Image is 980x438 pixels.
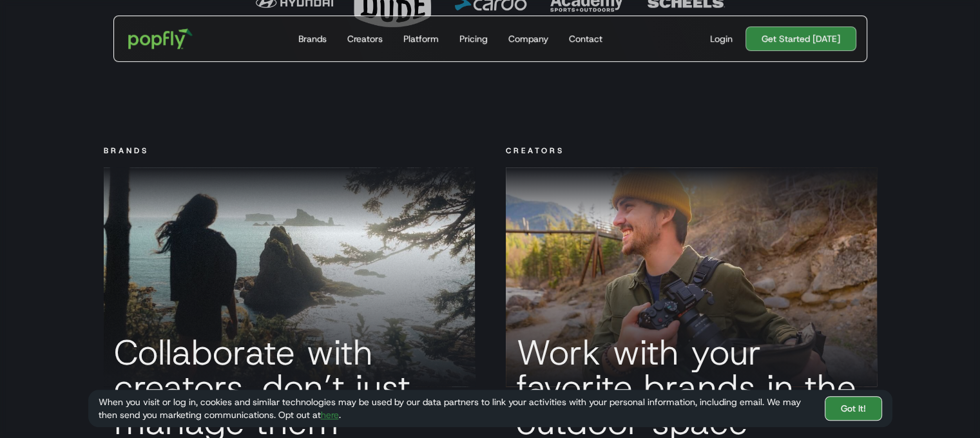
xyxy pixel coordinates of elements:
a: Platform [398,16,444,61]
a: Contact [564,16,608,61]
a: Pricing [454,16,493,61]
div: Creators [347,32,383,45]
div: Platform [403,32,439,45]
div: BRANDS [104,144,149,157]
a: here [321,409,339,421]
a: Get Started [DATE] [745,26,856,51]
a: Creators [342,16,388,61]
a: Got It! [825,396,882,421]
div: Pricing [459,32,488,45]
a: Brands [293,16,332,61]
div: Contact [569,32,602,45]
div: When you visit or log in, cookies and similar technologies may be used by our data partners to li... [99,395,814,421]
div: Brands [298,32,327,45]
a: home [119,19,202,58]
div: Company [508,32,548,45]
a: Company [503,16,553,61]
div: Login [710,32,733,45]
div: Creators [506,144,564,157]
a: Login [705,32,738,45]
